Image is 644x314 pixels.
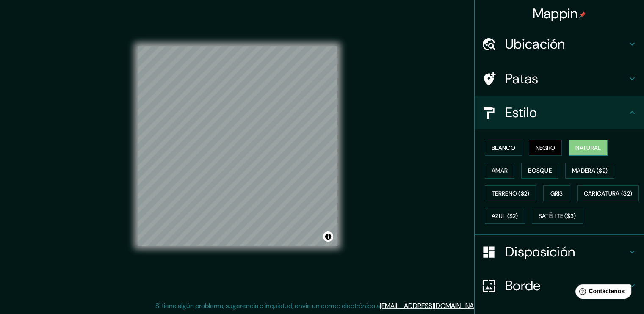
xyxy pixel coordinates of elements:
font: Azul ($2) [492,212,518,220]
img: pin-icon.png [579,11,586,18]
a: [EMAIL_ADDRESS][DOMAIN_NAME] [380,301,484,310]
font: Negro [536,144,556,151]
div: Disposición [475,235,644,269]
button: Caricatura ($2) [577,185,639,201]
button: Madera ($2) [565,163,614,179]
div: Ubicación [475,27,644,61]
font: Satélite ($3) [539,212,576,220]
font: Terreno ($2) [492,190,530,197]
font: Estilo [505,104,537,121]
font: Borde [505,277,541,295]
font: Patas [505,70,539,88]
button: Bosque [521,163,558,179]
button: Activar o desactivar atribución [323,231,333,242]
font: Madera ($2) [572,167,608,174]
font: Disposición [505,243,575,261]
div: Borde [475,269,644,303]
button: Blanco [485,140,522,156]
font: Blanco [492,144,515,151]
div: Patas [475,62,644,96]
div: Estilo [475,96,644,129]
font: Gris [550,190,563,197]
button: Negro [529,140,562,156]
font: Bosque [528,167,552,174]
font: Amar [492,167,508,174]
font: Natural [575,144,601,151]
font: Si tiene algún problema, sugerencia o inquietud, envíe un correo electrónico a [155,301,380,310]
canvas: Mapa [138,46,337,246]
font: Ubicación [505,35,565,53]
button: Azul ($2) [485,208,525,224]
iframe: Lanzador de widgets de ayuda [569,281,635,305]
button: Gris [543,185,570,201]
button: Terreno ($2) [485,185,536,201]
button: Amar [485,163,514,179]
button: Satélite ($3) [532,208,583,224]
button: Natural [569,140,608,156]
font: Mappin [533,5,578,22]
font: Caricatura ($2) [584,190,633,197]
